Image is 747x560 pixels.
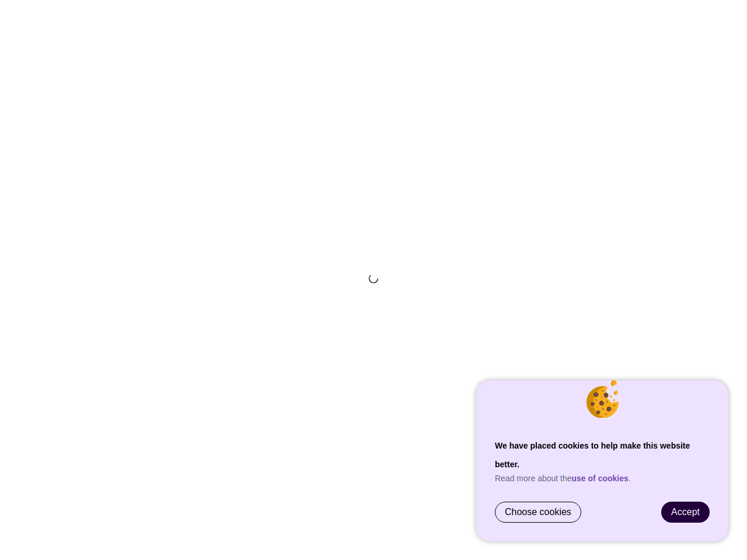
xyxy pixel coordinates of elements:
[495,474,710,483] p: Read more about the .
[671,507,700,517] span: Accept
[662,502,709,522] a: Accept
[505,507,571,517] span: Choose cookies
[572,474,629,483] a: use of cookies
[495,502,581,522] a: Choose cookies
[495,441,690,469] strong: We have placed cookies to help make this website better.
